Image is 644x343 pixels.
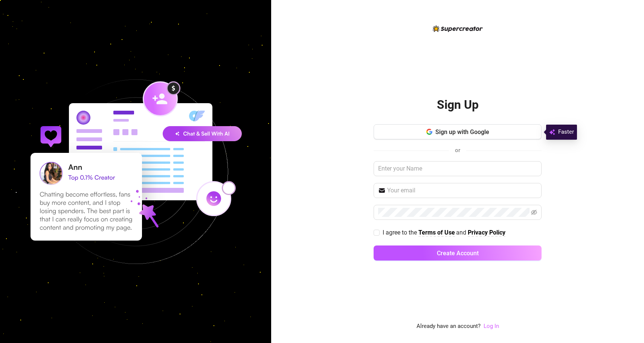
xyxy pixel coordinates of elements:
[418,229,455,236] strong: Terms of Use
[418,229,455,237] a: Terms of Use
[455,147,460,154] span: or
[383,229,418,236] span: I agree to the
[437,97,479,113] h2: Sign Up
[456,229,468,236] span: and
[558,128,574,137] span: Faster
[374,245,542,261] button: Create Account
[531,209,537,215] span: eye-invisible
[435,128,489,136] span: Sign up with Google
[484,322,499,331] a: Log In
[5,41,266,302] img: signup-background-D0MIrEPF.svg
[433,25,483,32] img: logo-BBDzfeDw.svg
[417,322,481,331] span: Already have an account?
[549,128,555,137] img: svg%3e
[374,161,542,176] input: Enter your Name
[468,229,505,236] strong: Privacy Policy
[387,186,537,195] input: Your email
[437,250,479,257] span: Create Account
[468,229,505,237] a: Privacy Policy
[374,124,542,139] button: Sign up with Google
[484,323,499,329] a: Log In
